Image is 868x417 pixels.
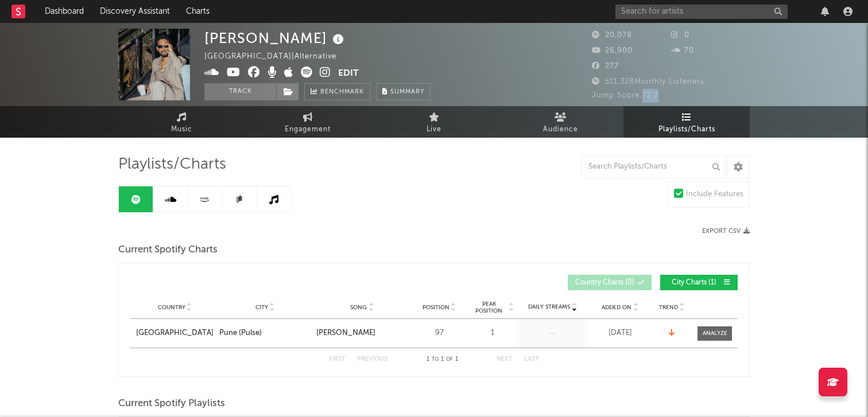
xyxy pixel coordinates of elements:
span: Current Spotify Playlists [118,397,225,411]
span: Benchmark [320,85,364,99]
a: Music [118,106,245,138]
span: Engagement [285,123,331,137]
div: Pune (Pulse) [219,328,262,339]
div: 97 [413,328,465,339]
span: 20,078 [592,32,632,39]
div: [DATE] [591,328,649,339]
button: City Charts(1) [660,275,738,290]
span: Current Spotify Charts [118,243,218,257]
a: Audience [497,106,623,138]
input: Search Playlists/Charts [582,155,726,178]
span: Daily Streams [528,303,570,311]
span: Music [171,123,192,137]
span: Summary [390,89,424,95]
a: Live [371,106,497,138]
span: Trend [659,304,678,311]
div: [PERSON_NAME] [204,29,347,48]
div: [PERSON_NAME] [316,328,375,339]
div: 1 [471,328,514,339]
span: Playlists/Charts [118,158,226,172]
div: 1 1 1 [410,353,474,367]
div: [GEOGRAPHIC_DATA] | Alternative [204,50,350,64]
span: City [255,304,268,311]
a: Benchmark [304,83,370,100]
span: Country [158,304,185,311]
span: Peak Position [471,301,507,314]
span: 0 [671,32,689,39]
button: Export CSV [702,228,750,235]
span: of [446,357,453,362]
span: 511,328 Monthly Listeners [592,78,704,85]
span: Audience [543,123,578,137]
button: Summary [376,83,431,100]
button: Country Charts(0) [568,275,652,290]
input: Search for artists [615,5,788,19]
button: Edit [338,67,359,81]
span: City Charts ( 1 ) [668,279,720,286]
a: Pune (Pulse) [219,328,311,339]
button: Track [204,83,276,100]
a: [GEOGRAPHIC_DATA] [136,328,214,339]
span: 70 [671,47,694,54]
span: 277 [592,63,619,70]
button: First [329,356,346,363]
span: Jump Score: 72.2 [592,92,658,99]
span: Position [423,304,449,311]
button: Next [497,356,513,363]
span: Playlists/Charts [658,123,715,137]
span: Added On [602,304,631,311]
span: Country Charts ( 0 ) [575,279,634,286]
span: Live [427,123,441,137]
span: 26,900 [592,47,633,54]
span: to [432,357,439,362]
a: [PERSON_NAME] [316,328,408,339]
a: Engagement [245,106,371,138]
div: Include Features [686,188,743,201]
a: Playlists/Charts [623,106,750,138]
span: Song [350,304,367,311]
button: Last [524,356,539,363]
button: Previous [357,356,387,363]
